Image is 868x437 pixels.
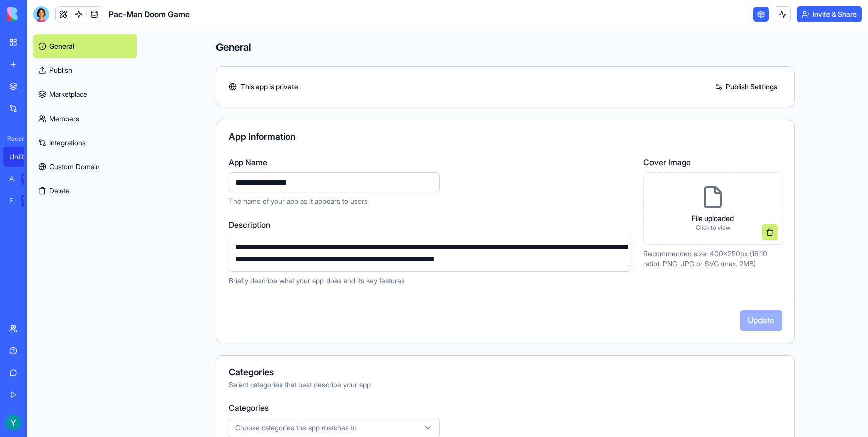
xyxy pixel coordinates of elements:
[692,213,734,224] p: File uploaded
[3,147,43,167] a: Untitled App
[229,219,631,231] label: Description
[229,132,782,141] div: App Information
[33,131,137,155] a: Integrations
[241,82,298,92] span: This app is private
[710,79,782,95] a: Publish Settings
[3,169,43,189] a: AI Logo GeneratorTRY
[3,135,24,143] span: Recent
[229,276,631,286] p: Briefly describe what your app does and its key features
[643,249,782,269] p: Recommended size: 400x250px (16:10 ratio). PNG, JPG or SVG (max. 2MB)
[33,82,137,106] a: Marketplace
[21,173,37,185] div: TRY
[33,106,137,131] a: Members
[33,34,137,58] a: General
[33,58,137,82] a: Publish
[5,415,21,431] img: ACg8ocKxvzSR4wIe0pZTNWjZp9-EiZoFISIvkgGRq3DGH50PefrBXg=s96-c
[229,196,631,206] p: The name of your app as it appears to users
[235,423,357,433] span: Choose categories the app matches to
[692,224,734,232] p: Click to view
[33,179,137,203] button: Delete
[229,380,782,390] div: Select categories that best describe your app
[229,368,782,377] div: Categories
[21,195,37,207] div: TRY
[643,156,782,168] label: Cover Image
[229,402,782,414] label: Categories
[9,174,14,184] div: AI Logo Generator
[3,191,43,211] a: Feedback FormTRY
[216,40,795,54] h4: General
[643,172,782,245] div: File uploadedClick to view
[797,6,862,22] button: Invite & Share
[108,8,190,20] span: Pac-Man Doom Game
[9,152,37,162] div: Untitled App
[7,7,69,21] img: logo
[33,155,137,179] a: Custom Domain
[9,196,14,206] div: Feedback Form
[229,156,631,168] label: App Name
